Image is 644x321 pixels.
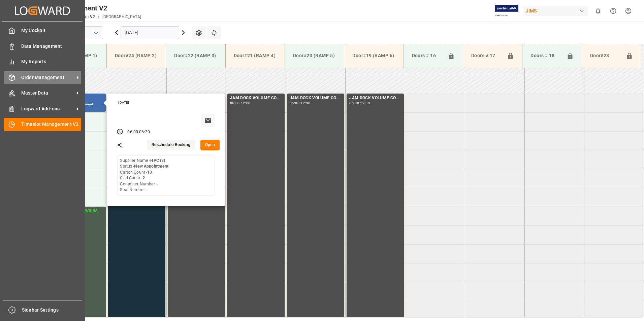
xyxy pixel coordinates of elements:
div: - [299,102,300,105]
div: Doors # 16 [409,49,445,62]
span: Sidebar Settings [22,307,82,314]
div: 12:00 [300,102,310,105]
button: Help Center [606,3,621,19]
button: show 0 new notifications [590,3,606,19]
div: JAM DOCK VOLUME CONTROL [290,95,342,102]
div: Door#23 [587,49,623,62]
div: 06:00 [230,102,240,105]
span: Logward Add-ons [21,105,74,112]
div: [DATE] [116,100,218,105]
b: 2 [142,176,145,180]
div: - [240,102,241,105]
div: Door#22 (RAMP 3) [171,49,220,62]
a: My Cockpit [4,24,81,37]
b: HPC (3) [150,158,165,163]
b: 13 [147,170,152,175]
div: Door#24 (RAMP 2) [112,49,160,62]
span: Data Management [21,43,82,50]
div: JAM DOCK VOLUME CONTROL [349,95,401,102]
div: Doors # 18 [528,49,563,62]
div: Supplier Name - Status - Carton Count - Skid Count - Container Number - Seal Number - [120,158,168,193]
div: JIMS [523,6,588,16]
b: New Appointment [134,164,168,169]
button: Open [200,140,220,150]
span: My Cockpit [21,27,82,34]
div: Door#19 (RAMP 6) [350,49,398,62]
div: - [138,129,139,135]
div: 06:00 [290,102,299,105]
div: 12:00 [360,102,370,105]
span: Master Data [21,90,74,97]
div: Door#20 (RAMP 5) [290,49,339,62]
div: JAM DOCK VOLUME CONTROL [230,95,282,102]
img: Exertis%20JAM%20-%20Email%20Logo.jpg_1722504956.jpg [495,5,518,17]
a: Timeslot Management V2 [4,118,81,131]
div: 06:30 [139,129,150,135]
span: My Reports [21,58,82,65]
button: Reschedule Booking [147,140,195,150]
span: Order Management [21,74,74,81]
button: JIMS [523,4,590,17]
input: DD.MM.YYYY [121,26,179,39]
span: Timeslot Management V2 [21,121,82,128]
a: Data Management [4,39,81,52]
div: 06:00 [349,102,359,105]
div: Timeslot Management V2 [29,3,141,13]
div: Door#21 (RAMP 4) [231,49,279,62]
div: 12:00 [241,102,251,105]
div: Doors # 17 [469,49,504,62]
div: - [359,102,360,105]
button: open menu [91,28,101,38]
div: 06:00 [127,129,138,135]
